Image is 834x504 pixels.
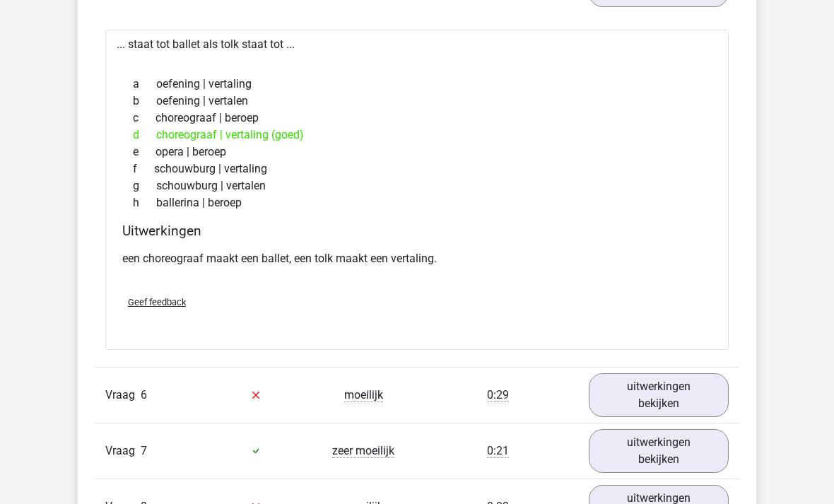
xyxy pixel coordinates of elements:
span: Vraag [105,387,141,404]
span: f [133,160,154,177]
div: ... staat tot ballet als tolk staat tot ... [105,30,729,349]
span: moeilijk [344,388,383,402]
span: zeer moeilijk [332,444,394,458]
span: h [133,194,156,211]
span: d [133,127,156,143]
div: oefening | vertalen [122,93,712,110]
h4: Uitwerkingen [122,223,712,239]
span: 0:21 [487,444,509,458]
span: b [133,93,156,110]
span: 7 [141,444,147,457]
span: Vraag [105,443,141,459]
span: a [133,76,156,93]
span: 6 [141,388,147,402]
div: ballerina | beroep [122,194,712,211]
span: 0:29 [487,388,509,402]
div: opera | beroep [122,143,712,160]
a: uitwerkingen bekijken [589,373,729,417]
div: schouwburg | vertalen [122,177,712,194]
div: schouwburg | vertaling [122,160,712,177]
span: Geef feedback [128,297,186,307]
p: een choreograaf maakt een ballet, een tolk maakt een vertaling. [122,250,712,267]
a: uitwerkingen bekijken [589,429,729,473]
div: choreograaf | vertaling (goed) [122,127,712,143]
div: oefening | vertaling [122,76,712,93]
span: e [133,143,155,160]
span: g [133,177,156,194]
span: c [133,110,155,127]
div: choreograaf | beroep [122,110,712,127]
